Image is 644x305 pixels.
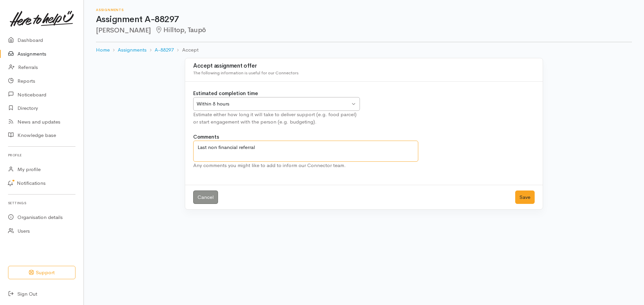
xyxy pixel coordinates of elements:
h2: [PERSON_NAME] [96,26,632,34]
h6: Settings [8,199,75,208]
div: Any comments you might like to add to inform our Connector team. [193,162,418,169]
span: The following information is useful for our Connectors [193,70,299,76]
span: Hilltop, Taupō [155,26,206,34]
a: Home [96,46,110,54]
button: Support [8,266,75,280]
h6: Profile [8,151,75,160]
h6: Assignments [96,8,632,12]
h1: Assignment A-88297 [96,15,632,24]
div: Within 8 hours [197,100,350,108]
label: Estimated completion time [193,90,258,97]
li: Accept [174,46,198,54]
nav: breadcrumb [96,42,632,58]
a: Cancel [193,190,218,204]
button: Save [515,190,535,204]
h3: Accept assignment offer [193,63,535,69]
a: Assignments [118,46,147,54]
a: A-88297 [155,46,174,54]
div: Estimate either how long it will take to deliver support (e.g. food parcel) or start engagement w... [193,111,360,126]
label: Comments [193,133,219,141]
